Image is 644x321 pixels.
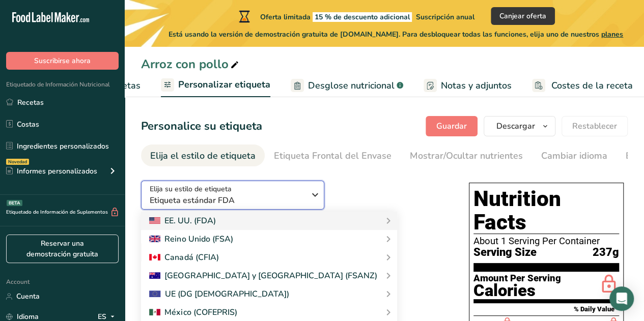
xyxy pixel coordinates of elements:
button: Descargar [484,116,555,136]
button: Suscribirse ahora [6,52,119,70]
span: Notas y adjuntos [441,79,512,93]
a: Costes de la receta [532,74,633,97]
div: Canadá (CFIA) [149,251,218,264]
div: About 1 Serving Per Container [473,236,619,246]
button: Canjear oferta [491,7,555,25]
span: Restablecer [572,120,617,132]
button: Elija su estilo de etiqueta Etiqueta estándar FDA [141,181,324,210]
h1: Nutrition Facts [473,187,619,234]
div: [GEOGRAPHIC_DATA] y [GEOGRAPHIC_DATA] (FSANZ) [149,270,377,282]
a: Personalizar etiqueta [161,73,270,98]
div: México (COFEPRIS) [149,306,237,318]
span: Canjear oferta [499,11,546,21]
span: 237g [593,246,619,259]
div: Amount Per Serving [473,274,561,283]
a: Notas y adjuntos [424,74,512,97]
h1: Personalice su etiqueta [141,118,262,135]
span: Personalizar etiqueta [178,78,270,92]
span: Elija su estilo de etiqueta [150,184,232,194]
div: Reino Unido (FSA) [149,233,233,245]
span: Serving Size [473,246,537,259]
div: Mostrar/Ocultar nutrientes [410,149,523,163]
div: Novedad [6,159,29,165]
span: Desglose nutricional [308,79,395,93]
span: Costes de la receta [551,79,633,93]
button: Restablecer [562,116,628,136]
div: Cambiar idioma [541,149,607,163]
div: Informes personalizados [6,166,97,177]
div: Etiqueta Frontal del Envase [274,149,391,163]
div: Open Intercom Messenger [609,286,634,311]
a: Reservar una demostración gratuita [6,235,119,263]
div: Arroz con pollo [141,55,241,73]
div: BETA [7,200,22,206]
span: Suscripción anual [416,12,474,22]
span: planes [601,30,623,39]
span: Suscribirse ahora [34,55,91,66]
div: Calories [473,283,561,298]
section: % Daily Value * [473,303,619,315]
div: Oferta limitada [237,10,474,22]
div: Elija el estilo de etiqueta [150,149,256,163]
span: Descargar [496,120,535,132]
span: Guardar [436,120,467,132]
div: EE. UU. (FDA) [149,215,216,227]
button: Guardar [426,116,478,136]
span: Etiqueta estándar FDA [150,194,305,207]
span: Está usando la versión de demostración gratuita de [DOMAIN_NAME]. Para desbloquear todas las func... [169,29,623,40]
span: 15 % de descuento adicional [313,12,412,22]
a: Desglose nutricional [291,74,403,97]
div: UE (DG [DEMOGRAPHIC_DATA]) [149,288,289,300]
